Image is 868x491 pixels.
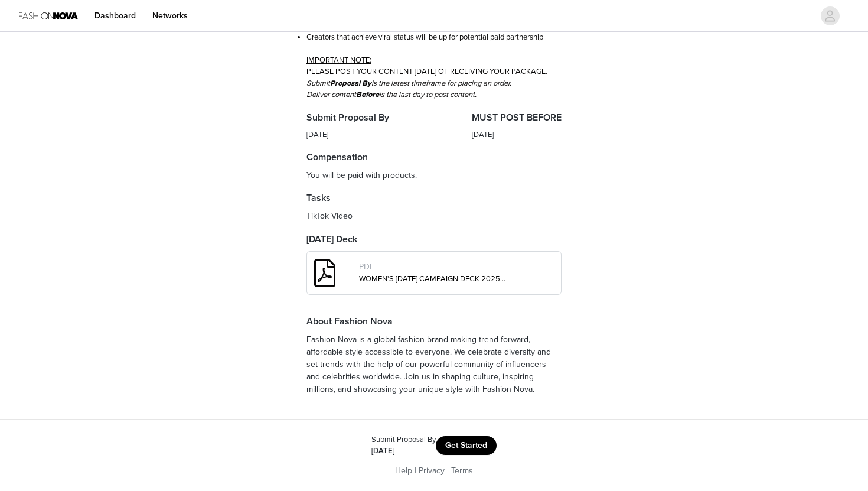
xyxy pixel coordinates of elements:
span: PDF [359,262,374,272]
h4: Compensation [306,150,562,164]
h4: Tasks [306,191,562,205]
span: Creators that achieve viral status will be up for potential paid partnership [306,32,543,42]
a: Privacy [419,466,445,476]
span: | [415,466,416,476]
h4: About Fashion Nova [306,314,562,329]
div: [DATE] [306,129,389,141]
h4: Submit Proposal By [306,110,389,125]
span: | [447,466,449,476]
em: Deliver content is the last day to post content. [306,90,477,99]
span: PLEASE POST YOUR CONTENT [DATE] OF RECEIVING YOUR PACKAGE. [306,67,547,76]
p: You will be paid with products. [306,169,562,181]
button: Get Started [436,436,497,455]
a: Terms [451,466,473,476]
div: [DATE] [472,129,562,141]
strong: Proposal By [330,79,371,88]
a: Dashboard [87,2,143,29]
div: avatar [824,6,836,25]
span: TikTok Video [306,211,353,221]
div: Submit Proposal By [371,434,436,446]
img: Fashion Nova Logo [19,2,78,29]
strong: Before [356,90,379,99]
a: Help [395,466,412,476]
p: Fashion Nova is a global fashion brand making trend-forward, affordable style accessible to every... [306,333,562,395]
em: Submit is the latest timeframe for placing an order. [306,79,511,88]
h4: [DATE] Deck [306,232,562,246]
a: WOMEN'S [DATE] CAMPAIGN DECK 2025 (1).pdf [359,274,523,284]
div: [DATE] [371,446,436,457]
h4: MUST POST BEFORE [472,110,562,125]
span: IMPORTANT NOTE: [306,56,371,65]
a: Networks [145,2,195,29]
